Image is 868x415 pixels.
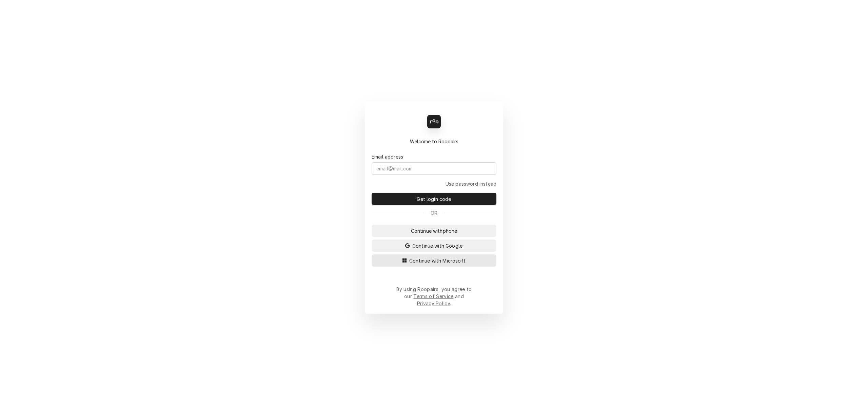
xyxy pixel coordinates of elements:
input: email@mail.com [372,162,496,175]
a: Terms of Service [413,293,453,299]
button: Continue with Microsoft [372,254,496,267]
a: Go to Email and password form [446,180,496,187]
span: Continue with Google [411,242,464,249]
a: Privacy Policy [417,300,450,306]
span: Get login code [415,195,452,203]
button: Continue withphone [372,225,496,237]
div: By using Roopairs, you agree to our and . [396,286,472,307]
span: Continue with Microsoft [408,257,467,264]
label: Email address [372,153,403,160]
div: Welcome to Roopairs [372,138,496,145]
button: Continue with Google [372,240,496,252]
div: Or [372,209,496,216]
button: Get login code [372,193,496,205]
span: Continue with phone [410,227,459,234]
